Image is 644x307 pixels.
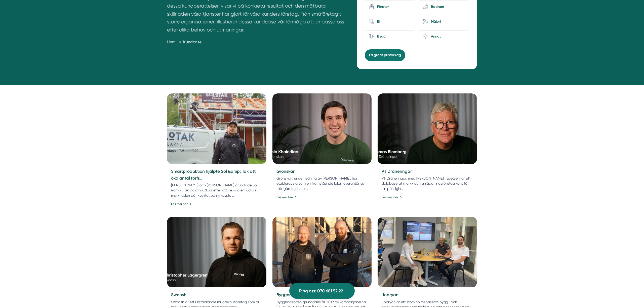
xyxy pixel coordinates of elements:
[378,217,477,287] img: Jobryan
[165,92,269,166] img: Markus ägare Sol & Tak Dalarna
[167,217,266,287] img: Swoosh
[289,283,355,299] a: Ring oss: 070 681 52 22
[179,39,181,45] span: »
[378,93,477,164] img: PT Dräneringar
[276,169,296,174] a: Grönskan
[276,176,368,191] p: Grönskan, under ledning av [PERSON_NAME], har etablerat sig som en framstående lokal leverantör a...
[382,195,402,200] a: Läs mer här
[167,40,176,44] a: Hem
[276,195,297,200] a: Läs mer här
[171,202,191,207] a: Läs mer här
[382,176,473,191] p: PT Dräneringar, med [PERSON_NAME] i spetsen, är ett dalabaserat mark- och anläggningsföretag känt...
[171,183,262,198] p: [PERSON_NAME] och [PERSON_NAME] grundade Sol &amp; Tak Dalarna 2022 efter att de såg en lucka i m...
[272,93,372,164] img: Grönskan
[167,39,345,45] nav: Breadcrumb
[276,292,307,297] a: Byggnadsbiten
[365,49,405,61] button: Få gratis prisförslag
[183,40,202,44] a: Kundcase
[299,288,343,294] span: Ring oss: 070 681 52 22
[382,169,412,174] a: PT Dräneringar
[167,93,266,164] a: Markus ägare Sol & Tak Dalarna
[171,292,186,297] a: Swoosh
[171,169,256,181] a: Smartproduktion hjälpte Sol &amp; Tak att öka antal förfr...
[272,217,372,287] img: Byggnadsbiten
[382,292,398,297] a: Jobryan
